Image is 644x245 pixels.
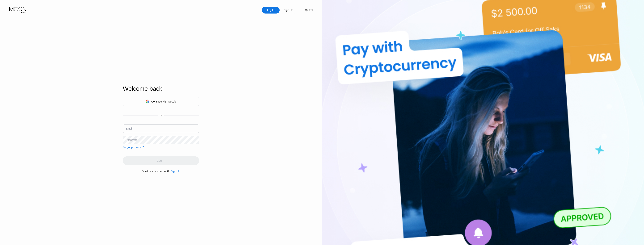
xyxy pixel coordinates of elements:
div: EN [301,7,313,14]
div: Continue with Google [151,100,177,103]
div: Sign Up [283,8,294,12]
div: Sign Up [280,7,297,14]
div: Sign Up [171,170,180,173]
div: Log In [267,8,275,12]
div: Don't have an account? [142,170,169,173]
div: Forgot password? [123,146,144,149]
div: Email [126,127,132,130]
div: Continue with Google [123,97,199,106]
div: EN [309,9,313,12]
div: Password [126,138,137,141]
div: or [160,114,162,117]
div: Welcome back! [123,85,199,92]
div: Log In [262,7,280,14]
div: Sign Up [169,170,180,173]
